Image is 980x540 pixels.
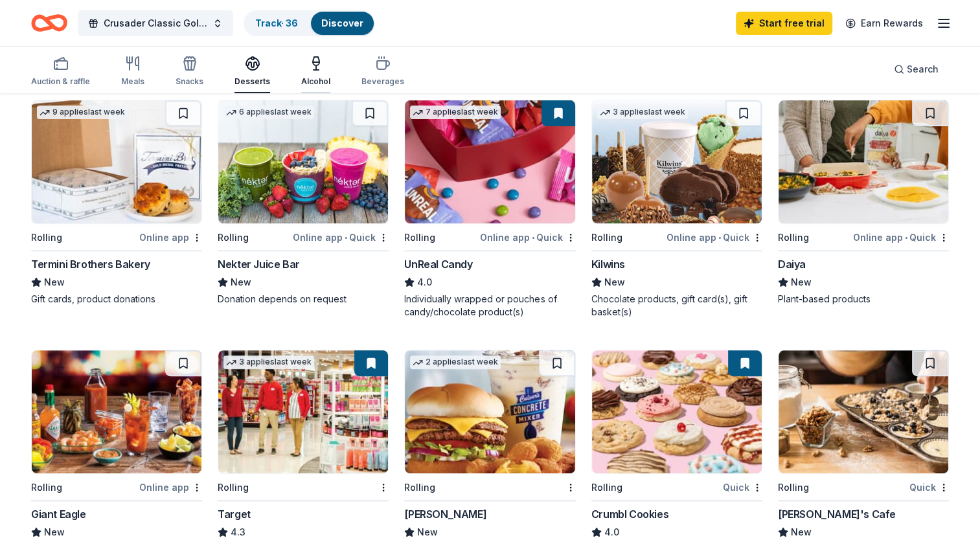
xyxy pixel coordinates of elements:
[301,76,330,87] div: Alcohol
[778,506,896,522] div: [PERSON_NAME]'s Cafe
[244,10,375,36] button: Track· 36Discover
[405,100,575,223] img: Image for UnReal Candy
[44,275,65,290] span: New
[31,8,67,38] a: Home
[778,100,949,306] a: Image for DaiyaRollingOnline app•QuickDaiyaNewPlant-based products
[218,230,249,245] div: Rolling
[405,350,575,473] img: Image for Culver's
[417,275,432,290] span: 4.0
[778,293,949,306] div: Plant-based products
[791,275,812,290] span: New
[223,106,314,119] div: 6 applies last week
[345,232,347,243] span: •
[218,506,251,522] div: Target
[218,293,389,306] div: Donation depends on request
[218,100,388,223] img: Image for Nekter Juice Bar
[104,16,207,31] span: Crusader Classic Golf Outing
[838,12,931,35] a: Earn Rewards
[905,232,907,243] span: •
[218,480,249,495] div: Rolling
[255,17,298,28] a: Track· 36
[591,100,762,319] a: Image for Kilwins3 applieslast weekRollingOnline app•QuickKilwinsNewChocolate products, gift card...
[404,256,472,272] div: UnReal Candy
[31,506,86,522] div: Giant Eagle
[532,232,534,243] span: •
[31,293,202,306] div: Gift cards, product donations
[44,524,65,540] span: New
[404,100,575,319] a: Image for UnReal Candy7 applieslast weekRollingOnline app•QuickUnReal Candy4.0Individually wrappe...
[121,51,144,93] button: Meals
[480,229,576,245] div: Online app Quick
[592,350,762,473] img: Image for Crumbl Cookies
[176,76,203,87] div: Snacks
[591,230,622,245] div: Rolling
[778,256,806,272] div: Daiya
[293,229,389,245] div: Online app Quick
[779,350,948,473] img: Image for Mimi's Cafe
[604,524,619,540] span: 4.0
[361,51,404,93] button: Beverages
[404,480,435,495] div: Rolling
[223,355,314,369] div: 3 applies last week
[37,106,128,119] div: 9 applies last week
[121,76,144,87] div: Meals
[404,230,435,245] div: Rolling
[791,524,812,540] span: New
[31,480,62,495] div: Rolling
[883,56,949,82] button: Search
[31,256,150,272] div: Termini Brothers Bakery
[31,100,202,306] a: Image for Termini Brothers Bakery9 applieslast weekRollingOnline appTermini Brothers BakeryNewGif...
[778,480,809,495] div: Rolling
[592,100,762,223] img: Image for Kilwins
[597,106,688,119] div: 3 applies last week
[779,100,948,223] img: Image for Daiya
[410,355,501,369] div: 2 applies last week
[301,51,330,93] button: Alcohol
[31,76,90,87] div: Auction & raffle
[78,10,233,36] button: Crusader Classic Golf Outing
[853,229,949,245] div: Online app Quick
[591,293,762,319] div: Chocolate products, gift card(s), gift basket(s)
[32,350,201,473] img: Image for Giant Eagle
[361,76,404,87] div: Beverages
[139,479,202,495] div: Online app
[139,229,202,245] div: Online app
[667,229,762,245] div: Online app Quick
[31,51,90,93] button: Auction & raffle
[404,293,575,319] div: Individually wrapped or pouches of candy/chocolate product(s)
[718,232,721,243] span: •
[417,524,438,540] span: New
[176,51,203,93] button: Snacks
[591,480,622,495] div: Rolling
[410,106,501,119] div: 7 applies last week
[907,62,939,77] span: Search
[404,506,486,522] div: [PERSON_NAME]
[32,100,201,223] img: Image for Termini Brothers Bakery
[31,230,62,245] div: Rolling
[723,479,762,495] div: Quick
[231,524,245,540] span: 4.3
[591,506,668,522] div: Crumbl Cookies
[218,350,388,473] img: Image for Target
[736,12,832,35] a: Start free trial
[604,275,625,290] span: New
[218,256,300,272] div: Nekter Juice Bar
[591,256,625,272] div: Kilwins
[778,230,809,245] div: Rolling
[234,51,270,93] button: Desserts
[321,17,363,28] a: Discover
[231,275,251,290] span: New
[234,76,270,87] div: Desserts
[218,100,389,306] a: Image for Nekter Juice Bar6 applieslast weekRollingOnline app•QuickNekter Juice BarNewDonation de...
[909,479,949,495] div: Quick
